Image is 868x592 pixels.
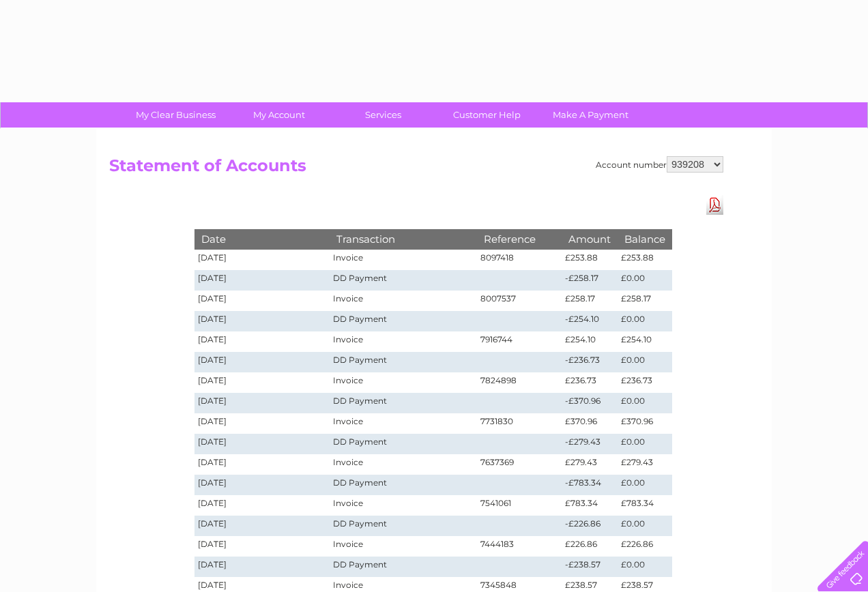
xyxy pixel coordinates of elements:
th: Reference [477,229,562,249]
td: [DATE] [194,250,330,270]
td: DD Payment [330,516,477,536]
td: -£236.73 [562,352,618,372]
td: DD Payment [330,270,477,291]
h2: Statement of Accounts [109,156,723,182]
td: DD Payment [330,352,477,372]
td: -£258.17 [562,270,618,291]
a: Customer Help [431,102,543,128]
td: [DATE] [194,331,330,352]
td: 7637369 [477,454,562,475]
td: [DATE] [194,434,330,454]
td: [DATE] [194,536,330,557]
th: Date [194,229,330,249]
td: DD Payment [330,434,477,454]
td: £226.86 [562,536,618,557]
td: [DATE] [194,475,330,495]
td: [DATE] [194,557,330,577]
td: -£226.86 [562,516,618,536]
td: £783.34 [618,495,672,516]
td: Invoice [330,331,477,352]
td: £236.73 [618,372,672,393]
td: 7444183 [477,536,562,557]
td: [DATE] [194,270,330,291]
td: DD Payment [330,557,477,577]
td: [DATE] [194,311,330,331]
td: Invoice [330,291,477,311]
td: [DATE] [194,291,330,311]
td: 7731830 [477,413,562,434]
td: £258.17 [562,291,618,311]
a: Download Pdf [706,195,723,215]
td: -£279.43 [562,434,618,454]
a: Make A Payment [534,102,647,128]
td: £236.73 [562,372,618,393]
td: Invoice [330,372,477,393]
td: £253.88 [618,250,672,270]
td: 7916744 [477,331,562,352]
td: DD Payment [330,393,477,413]
th: Transaction [330,229,477,249]
div: Account number [596,156,723,173]
th: Amount [562,229,618,249]
a: My Clear Business [119,102,232,128]
td: £0.00 [618,311,672,331]
td: [DATE] [194,495,330,516]
td: £279.43 [562,454,618,475]
td: £370.96 [562,413,618,434]
td: -£370.96 [562,393,618,413]
td: £783.34 [562,495,618,516]
td: £253.88 [562,250,618,270]
td: £0.00 [618,270,672,291]
td: 8097418 [477,250,562,270]
td: Invoice [330,536,477,557]
td: -£783.34 [562,475,618,495]
td: £0.00 [618,352,672,372]
td: [DATE] [194,372,330,393]
td: £370.96 [618,413,672,434]
td: [DATE] [194,393,330,413]
td: Invoice [330,413,477,434]
td: 8007537 [477,291,562,311]
th: Balance [618,229,672,249]
td: DD Payment [330,475,477,495]
td: -£238.57 [562,557,618,577]
td: £0.00 [618,393,672,413]
td: £0.00 [618,557,672,577]
td: Invoice [330,250,477,270]
td: [DATE] [194,454,330,475]
a: Services [327,102,439,128]
td: [DATE] [194,516,330,536]
td: -£254.10 [562,311,618,331]
td: £254.10 [618,331,672,352]
td: £0.00 [618,475,672,495]
td: [DATE] [194,413,330,434]
td: 7824898 [477,372,562,393]
td: £279.43 [618,454,672,475]
td: £226.86 [618,536,672,557]
td: [DATE] [194,352,330,372]
td: £0.00 [618,434,672,454]
td: Invoice [330,495,477,516]
td: 7541061 [477,495,562,516]
td: DD Payment [330,311,477,331]
td: £254.10 [562,331,618,352]
td: Invoice [330,454,477,475]
td: £0.00 [618,516,672,536]
a: My Account [223,102,336,128]
td: £258.17 [618,291,672,311]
